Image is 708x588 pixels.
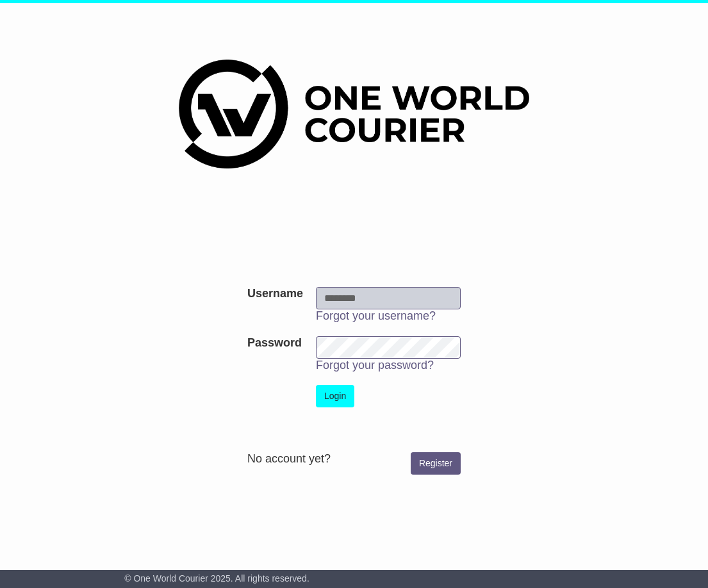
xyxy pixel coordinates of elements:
[411,452,461,475] a: Register
[179,60,529,168] img: One World
[316,385,354,407] button: Login
[124,573,309,584] span: © One World Courier 2025. All rights reserved.
[247,336,302,350] label: Password
[316,359,434,372] a: Forgot your password?
[316,309,436,322] a: Forgot your username?
[247,452,461,466] div: No account yet?
[247,287,303,301] label: Username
